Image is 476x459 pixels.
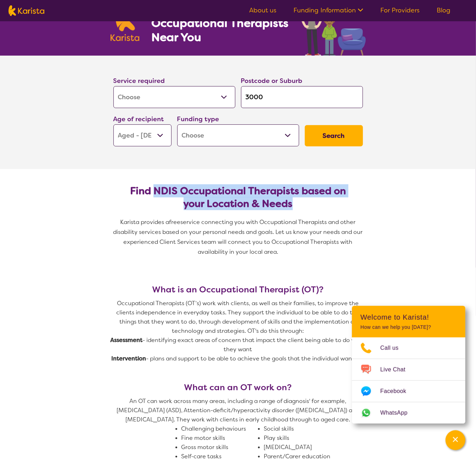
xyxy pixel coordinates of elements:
strong: Assessment [111,336,143,344]
span: free [169,218,181,226]
li: Play skills [264,433,341,443]
a: Blog [437,6,450,15]
p: How can we help you [DATE]? [360,324,457,330]
h2: Find NDIS Occupational Therapists based on your Location & Needs [119,185,357,210]
p: Occupational Therapists (OT’s) work with clients, as well as their families, to improve the clien... [111,299,366,336]
input: Type [241,86,363,108]
h3: What can an OT work on? [111,382,366,392]
h2: Welcome to Karista! [360,313,457,321]
strong: Intervention [112,355,146,362]
li: Challenging behaviours [181,424,258,433]
span: service connecting you with Occupational Therapists and other disability services based on your p... [113,218,364,256]
button: Search [305,125,363,146]
span: Facebook [380,386,415,397]
label: Funding type [177,115,219,123]
p: - plans and support to be able to achieve the goals that the individual wants to [111,354,366,363]
span: Call us [380,343,407,353]
li: Fine motor skills [181,433,258,443]
li: Gross motor skills [181,443,258,452]
label: Service required [113,77,165,85]
button: Channel Menu [446,430,465,450]
a: For Providers [380,6,420,15]
li: [MEDICAL_DATA] [264,443,341,452]
span: Karista provides a [121,218,169,226]
span: Live Chat [380,364,414,375]
div: Channel Menu [352,306,465,424]
p: - identifying exact areas of concern that impact the client being able to do what they want [111,336,366,354]
a: Web link opens in a new tab. [352,402,465,424]
ul: Choose channel [352,337,465,424]
label: Postcode or Suburb [241,77,303,85]
p: An OT can work across many areas, including a range of diagnosis' for example, [MEDICAL_DATA] (AS... [111,397,366,424]
label: Age of recipient [113,115,164,123]
li: Social skills [264,424,341,433]
h3: What is an Occupational Therapist (OT)? [111,285,366,295]
span: WhatsApp [380,408,416,418]
a: Funding Information [293,6,363,15]
img: Karista logo [111,3,140,41]
a: About us [249,6,276,15]
img: Karista logo [9,5,44,16]
h1: Search NDIS Occupational Therapists Near You [151,2,289,44]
